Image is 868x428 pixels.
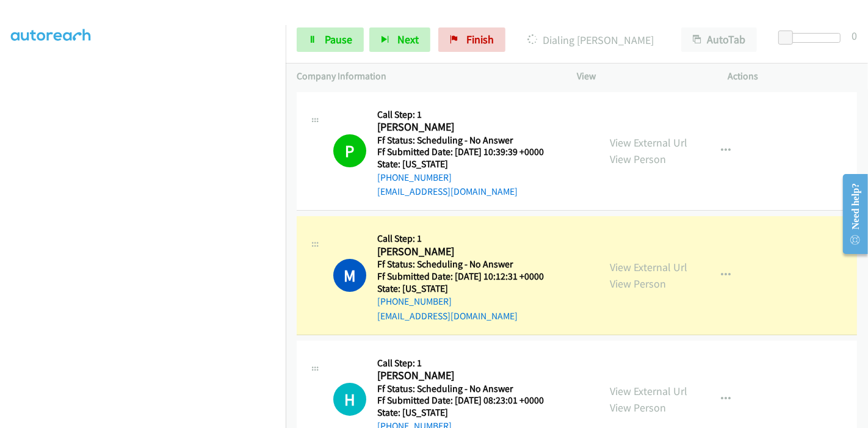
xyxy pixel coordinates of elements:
h5: State: [US_STATE] [377,283,559,295]
h5: Ff Submitted Date: [DATE] 10:12:31 +0000 [377,270,559,283]
button: AutoTab [681,27,757,52]
h5: Ff Submitted Date: [DATE] 10:39:39 +0000 [377,146,559,158]
a: [PHONE_NUMBER] [377,296,452,307]
h2: [PERSON_NAME] [377,245,559,259]
h1: M [333,259,366,292]
h5: Ff Status: Scheduling - No Answer [377,134,559,147]
h1: H [333,383,366,416]
a: [EMAIL_ADDRESS][DOMAIN_NAME] [377,310,518,322]
h5: Ff Status: Scheduling - No Answer [377,383,559,395]
div: Delay between calls (in seconds) [784,33,841,43]
a: Finish [438,27,505,52]
p: View [577,69,706,84]
a: [PHONE_NUMBER] [377,172,452,183]
p: Company Information [297,69,555,84]
span: Next [397,32,419,46]
a: Pause [297,27,364,52]
h5: Call Step: 1 [377,357,559,369]
div: 0 [852,27,857,44]
button: Next [369,27,430,52]
h2: [PERSON_NAME] [377,369,559,383]
h5: Call Step: 1 [377,109,559,121]
a: View Person [610,152,666,166]
span: Pause [325,32,352,46]
h5: Call Step: 1 [377,233,559,245]
a: [EMAIL_ADDRESS][DOMAIN_NAME] [377,186,518,197]
span: Finish [466,32,494,46]
p: Dialing [PERSON_NAME] [522,32,659,48]
h5: Ff Status: Scheduling - No Answer [377,258,559,270]
iframe: Resource Center [833,165,868,263]
h5: Ff Submitted Date: [DATE] 08:23:01 +0000 [377,394,559,407]
h5: State: [US_STATE] [377,158,559,170]
a: View External Url [610,136,687,150]
h1: P [333,134,366,167]
p: Actions [728,69,858,84]
h5: State: [US_STATE] [377,407,559,419]
a: View External Url [610,384,687,398]
a: View Person [610,401,666,415]
a: View External Url [610,260,687,274]
a: View Person [610,277,666,291]
div: The call is yet to be attempted [333,383,366,416]
h2: [PERSON_NAME] [377,120,559,134]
